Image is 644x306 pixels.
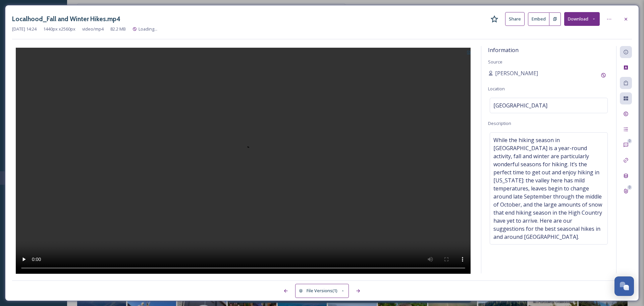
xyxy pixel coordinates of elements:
span: [GEOGRAPHIC_DATA] [493,101,547,110]
button: Share [505,12,525,26]
span: 1440 px x 2560 px [43,26,75,32]
button: File Versions(1) [295,284,349,298]
span: Source [488,59,502,65]
span: 82.2 MB [110,26,126,32]
div: 0 [627,139,632,143]
span: Information [488,46,519,54]
div: 0 [627,185,632,190]
button: Download [564,12,600,26]
span: Location [488,86,505,92]
span: video/mp4 [82,26,104,32]
h3: Localhood_Fall and Winter Hikes.mp4 [12,14,120,24]
span: Loading... [139,26,157,32]
span: While the hiking season in [GEOGRAPHIC_DATA] is a year-round activity, fall and winter are partic... [493,136,604,241]
span: [DATE] 14:24 [12,26,37,32]
span: Description [488,120,511,126]
button: Open Chat [614,276,634,296]
button: Embed [528,12,549,26]
span: [PERSON_NAME] [495,69,538,77]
